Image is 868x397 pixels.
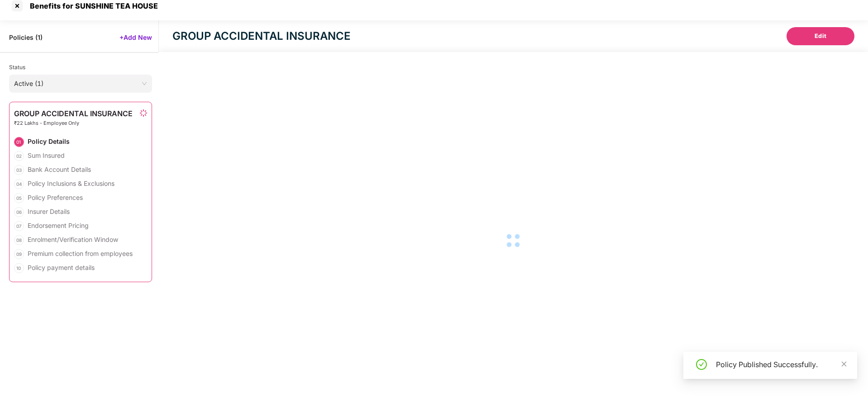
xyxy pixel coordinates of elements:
[696,359,707,370] span: check-circle
[14,120,133,126] span: ₹22 Lakhs - Employee Only
[28,207,70,216] div: Insurer Details
[119,33,152,42] span: +Add New
[9,33,43,42] span: Policies ( 1 )
[28,263,95,272] div: Policy payment details
[14,137,24,147] div: 01
[14,109,133,118] span: GROUP ACCIDENTAL INSURANCE
[14,179,24,189] div: 04
[14,263,24,273] div: 10
[24,1,158,10] div: Benefits for SUNSHINE TEA HOUSE
[14,249,24,259] div: 09
[172,28,351,44] div: GROUP ACCIDENTAL INSURANCE
[28,179,114,188] div: Policy Inclusions & Exclusions
[9,64,25,71] span: Status
[14,77,147,90] span: Active (1)
[28,221,89,230] div: Endorsement Pricing
[841,361,847,367] span: close
[787,27,854,45] button: Edit
[14,193,24,203] div: 05
[14,165,24,175] div: 03
[28,165,91,174] div: Bank Account Details
[716,359,846,370] div: Policy Published Successfully.
[14,221,24,231] div: 07
[28,235,118,244] div: Enrolment/Verification Window
[28,137,70,146] div: Policy Details
[14,207,24,217] div: 06
[28,151,65,160] div: Sum Insured
[14,235,24,245] div: 08
[14,151,24,161] div: 02
[815,32,827,41] span: Edit
[28,193,83,202] div: Policy Preferences
[28,249,133,258] div: Premium collection from employees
